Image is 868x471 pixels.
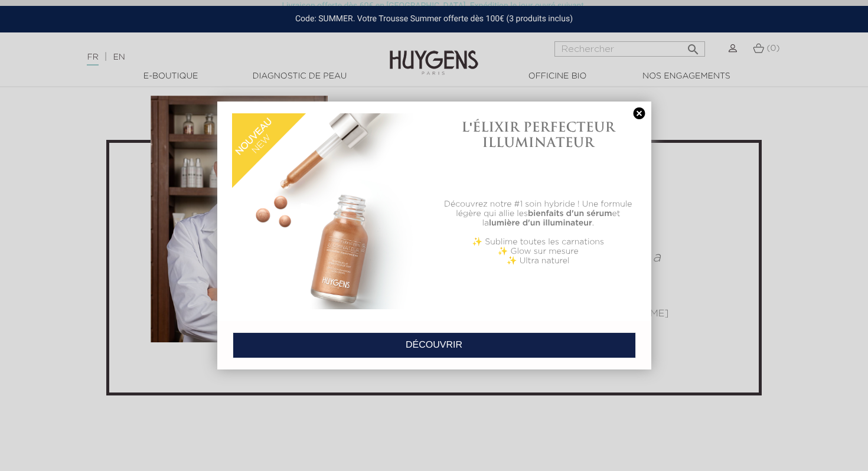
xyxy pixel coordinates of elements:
[440,237,637,247] p: ✨ Sublime toutes les carnations
[440,119,637,151] h1: L'ÉLIXIR PERFECTEUR ILLUMINATEUR
[440,256,637,266] p: ✨ Ultra naturel
[440,199,637,228] p: Découvrez notre #1 soin hybride ! Une formule légère qui allie les et la .
[440,247,637,256] p: ✨ Glow sur mesure
[233,332,636,358] a: DÉCOUVRIR
[528,210,612,218] b: bienfaits d'un sérum
[489,219,592,227] b: lumière d'un illuminateur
